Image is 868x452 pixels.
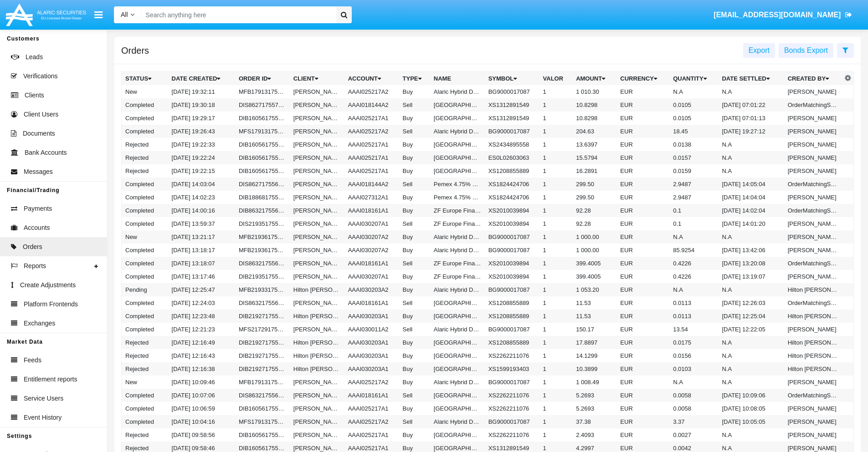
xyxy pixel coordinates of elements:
[718,85,784,98] td: N.A
[430,310,485,323] td: [GEOGRAPHIC_DATA] - [DATE]
[168,72,235,86] th: Date Created
[122,138,168,151] td: Rejected
[539,257,573,270] td: 1
[616,112,669,125] td: EUR
[399,98,430,112] td: Sell
[718,270,784,283] td: [DATE] 13:19:07
[572,283,616,296] td: 1 053.20
[168,244,235,257] td: [DATE] 13:18:17
[235,151,290,164] td: DIB160561755717744610
[235,310,290,323] td: DIB219271755692628024
[616,296,669,310] td: EUR
[718,204,784,217] td: [DATE] 14:02:04
[572,257,616,270] td: 399.4005
[718,164,784,178] td: N.A
[24,110,58,119] span: Client Users
[235,125,290,138] td: MFS179131755718003240
[344,230,399,244] td: AAAI030207A2
[290,323,344,336] td: [PERSON_NAME]
[235,191,290,204] td: DIB188681755698543542
[344,178,399,191] td: AAAI018144A2
[616,310,669,323] td: EUR
[669,112,718,125] td: 0.0105
[485,270,539,283] td: XS2010039894
[235,112,290,125] td: DIB160561755718157886
[344,244,399,257] td: AAAI030207A2
[168,283,235,296] td: [DATE] 12:25:47
[122,125,168,138] td: Completed
[399,125,430,138] td: Sell
[235,164,290,178] td: DIB160561755717735194
[141,6,333,23] input: Search
[572,98,616,112] td: 10.8298
[290,283,344,296] td: Hilton [PERSON_NAME]
[114,10,141,20] a: All
[399,230,430,244] td: Buy
[290,85,344,98] td: [PERSON_NAME]
[718,230,784,244] td: N.A
[235,323,290,336] td: MFS217291755692483554
[122,270,168,283] td: Completed
[20,280,76,290] span: Create Adjustments
[784,283,842,296] td: Hilton [PERSON_NAME]
[709,2,857,28] a: [EMAIL_ADDRESS][DOMAIN_NAME]
[616,72,669,86] th: Currency
[168,98,235,112] td: [DATE] 19:30:18
[539,270,573,283] td: 1
[784,125,842,138] td: [PERSON_NAME]
[344,98,399,112] td: AAAI018144A2
[572,178,616,191] td: 299.50
[485,257,539,270] td: XS2010039894
[718,310,784,323] td: [DATE] 12:25:04
[24,356,41,365] span: Feeds
[399,296,430,310] td: Sell
[616,217,669,230] td: EUR
[235,204,290,217] td: DIB86321755698416225
[572,151,616,164] td: 15.5794
[399,283,430,296] td: Buy
[24,223,50,233] span: Accounts
[344,138,399,151] td: AAAI025217A1
[539,191,573,204] td: 1
[669,244,718,257] td: 85.9254
[122,151,168,164] td: Rejected
[168,164,235,178] td: [DATE] 19:22:15
[779,43,833,58] button: Bonds Export
[168,151,235,164] td: [DATE] 19:22:24
[485,217,539,230] td: XS2010039894
[168,257,235,270] td: [DATE] 13:18:07
[399,112,430,125] td: Buy
[235,85,290,98] td: MFB179131755718331947
[290,296,344,310] td: [PERSON_NAME]
[430,230,485,244] td: Alaric Hybrid Deposit Fund
[485,204,539,217] td: XS2010039894
[669,151,718,164] td: 0.0157
[344,112,399,125] td: AAAI025217A1
[718,217,784,230] td: [DATE] 14:01:20
[399,191,430,204] td: Buy
[25,91,44,100] span: Clients
[122,244,168,257] td: Completed
[122,85,168,98] td: New
[344,151,399,164] td: AAAI025217A1
[485,72,539,86] th: Symbol
[784,296,842,310] td: OrderMatchingService
[784,270,842,283] td: [PERSON_NAME][DEMOGRAPHIC_DATA]
[168,230,235,244] td: [DATE] 13:21:17
[122,98,168,112] td: Completed
[718,138,784,151] td: N.A
[430,191,485,204] td: Pemex 4.75% 2029
[784,112,842,125] td: [PERSON_NAME]
[122,178,168,191] td: Completed
[344,204,399,217] td: AAAI018161A1
[430,257,485,270] td: ZF Europe Finance B.V. 3% 2029
[743,43,775,58] button: Export
[718,296,784,310] td: [DATE] 12:26:03
[784,72,842,86] th: Created By
[669,230,718,244] td: N.A
[669,217,718,230] td: 0.1
[121,47,149,54] h5: Orders
[122,296,168,310] td: Completed
[784,151,842,164] td: [PERSON_NAME]
[616,85,669,98] td: EUR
